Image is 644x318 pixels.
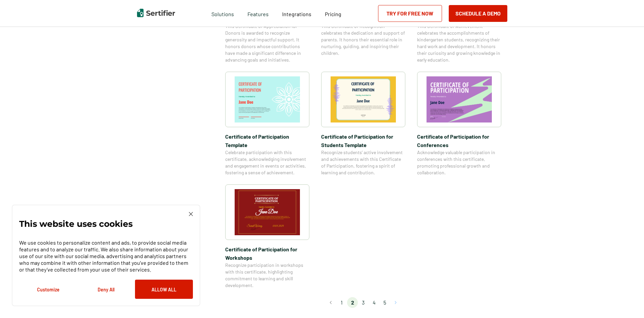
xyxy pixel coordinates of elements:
a: Integrations [282,9,311,17]
button: Go to previous page [326,297,336,308]
button: Customize [19,280,77,299]
span: This Certificate of Appreciation for Donors is awarded to recognize generosity and impactful supp... [225,23,309,63]
a: Certificate of Participation TemplateCertificate of Participation TemplateCelebrate participation... [225,72,309,176]
a: Certificate of Participation for Conference​sCertificate of Participation for Conference​sAcknowl... [417,72,501,176]
button: Deny All [77,280,135,299]
button: Allow All [135,280,193,299]
li: page 4 [369,297,379,308]
span: Integrations [282,11,311,17]
img: Cookie Popup Close [189,212,193,216]
span: Certificate of Participation for Conference​s [417,132,501,149]
li: page 2 [347,297,358,308]
img: Certificate of Participation Template [235,76,300,122]
iframe: Chat Widget [610,286,644,318]
span: Certificate of Participation for Students​ Template [321,132,405,149]
a: Certificate of Participation for Students​ TemplateCertificate of Participation for Students​ Tem... [321,72,405,176]
p: This website uses cookies [19,220,133,227]
a: Certificate of Participation​ for WorkshopsCertificate of Participation​ for WorkshopsRecognize p... [225,184,309,289]
img: Certificate of Participation​ for Workshops [235,189,300,235]
span: Solutions [211,9,234,17]
li: page 3 [358,297,369,308]
span: Acknowledge valuable participation in conferences with this certificate, promoting professional g... [417,149,501,176]
button: Go to next page [390,297,401,308]
button: Schedule a Demo [449,5,507,22]
li: page 1 [336,297,347,308]
span: Celebrate participation with this certificate, acknowledging involvement and engagement in events... [225,149,309,176]
a: Pricing [325,9,341,17]
a: Try for Free Now [378,5,442,22]
span: Features [247,9,269,17]
span: This Certificate of Recognition celebrates the dedication and support of parents. It honors their... [321,23,405,57]
li: page 5 [379,297,390,308]
span: Recognize students’ active involvement and achievements with this Certificate of Participation, f... [321,149,405,176]
p: We use cookies to personalize content and ads, to provide social media features and to analyze ou... [19,239,193,273]
img: Certificate of Participation for Students​ Template [331,76,396,122]
span: Recognize participation in workshops with this certificate, highlighting commitment to learning a... [225,262,309,289]
span: Certificate of Participation Template [225,132,309,149]
img: Sertifier | Digital Credentialing Platform [137,9,175,17]
span: Pricing [325,11,341,17]
span: Certificate of Participation​ for Workshops [225,245,309,262]
img: Certificate of Participation for Conference​s [427,76,492,122]
span: This Certificate of Achievement celebrates the accomplishments of kindergarten students, recogniz... [417,23,501,63]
